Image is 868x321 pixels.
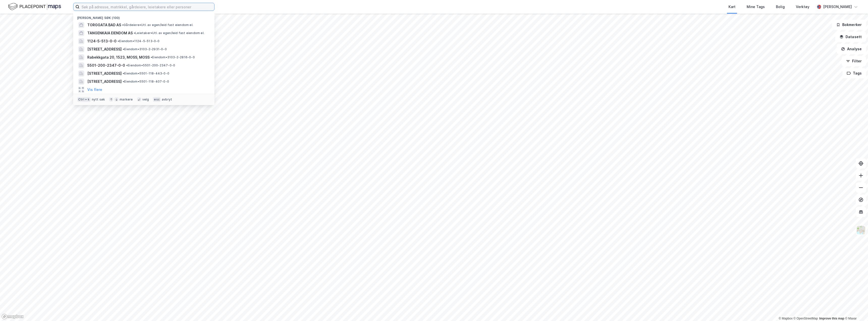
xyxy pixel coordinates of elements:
[87,87,102,93] button: Vis flere
[134,31,204,35] span: Leietaker • Utl. av egen/leid fast eiendom el.
[118,39,119,43] span: •
[87,70,122,77] span: [STREET_ADDRESS]
[843,297,868,321] iframe: Chat Widget
[123,47,167,51] span: Eiendom • 3103-2-2931-0-0
[776,4,785,10] div: Bolig
[126,63,128,67] span: •
[87,54,150,60] span: Rabekkgata 20, 1523, MOSS, MOSS
[73,12,214,21] div: [PERSON_NAME] søk (100)
[153,97,161,102] div: esc
[123,80,124,83] span: •
[162,97,172,102] div: avbryt
[87,46,122,52] span: [STREET_ADDRESS]
[796,4,809,10] div: Verktøy
[123,71,169,76] span: Eiendom • 5501-118-443-0-0
[118,39,160,43] span: Eiendom • 1124-5-513-0-0
[728,4,736,10] div: Kart
[87,30,133,36] span: TANGENKAIA EIENDOM AS
[747,4,765,10] div: Mine Tags
[122,23,124,27] span: •
[142,97,149,102] div: velg
[151,55,195,59] span: Eiendom • 3103-2-2816-0-0
[123,71,124,75] span: •
[823,4,852,10] div: [PERSON_NAME]
[79,3,214,11] input: Søk på adresse, matrikkel, gårdeiere, leietakere eller personer
[87,79,122,85] span: [STREET_ADDRESS]
[87,62,125,68] span: 5501-200-2347-0-0
[87,22,121,28] span: TORGGATA BAD AS
[123,47,124,51] span: •
[8,2,61,11] img: logo.f888ab2527a4732fd821a326f86c7f29.svg
[134,31,135,35] span: •
[123,80,169,84] span: Eiendom • 5501-118-407-0-0
[92,97,105,102] div: nytt søk
[122,23,193,27] span: Gårdeiere • Utl. av egen/leid fast eiendom el.
[87,38,117,44] span: 1124-5-513-0-0
[77,97,91,102] div: Ctrl + k
[120,97,133,102] div: markere
[126,63,175,67] span: Eiendom • 5501-200-2347-0-0
[151,55,152,59] span: •
[843,297,868,321] div: Kontrollprogram for chat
